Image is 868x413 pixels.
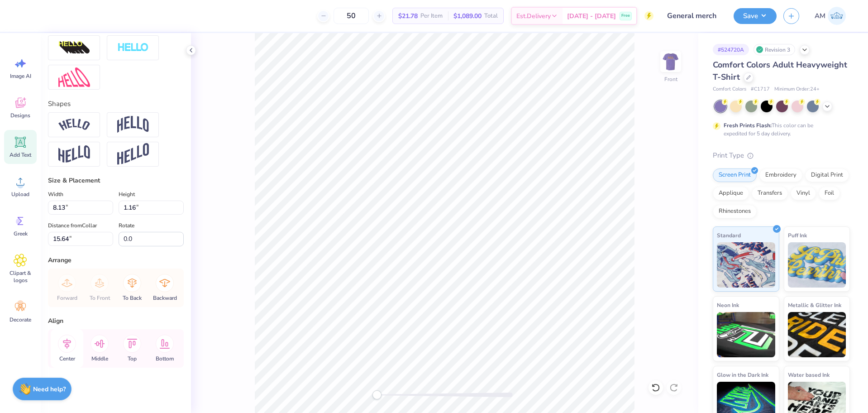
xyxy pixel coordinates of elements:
img: Arc [58,119,90,131]
span: Comfort Colors Adult Heavyweight T-Shirt [713,59,847,82]
div: Digital Print [805,168,849,182]
div: This color can be expedited for 5 day delivery. [724,121,835,138]
span: Glow in the Dark Ink [717,370,768,379]
span: Neon Ink [717,300,739,310]
img: Standard [717,242,775,288]
img: Arch [117,116,149,133]
img: Puff Ink [788,242,846,288]
span: $21.78 [398,11,418,21]
a: AM [811,7,850,25]
label: Rotate [119,220,134,231]
span: Total [484,11,498,21]
span: Metallic & Glitter Ink [788,300,841,310]
div: Print Type [713,150,850,161]
div: Vinyl [791,187,816,200]
img: Rise [117,143,149,165]
span: Designs [10,112,30,119]
div: Revision 3 [754,44,795,55]
div: # 524720A [713,44,749,55]
label: Height [119,189,135,200]
img: 3D Illusion [58,41,90,55]
span: Per Item [420,11,443,21]
span: Water based Ink [788,370,830,379]
div: Screen Print [713,168,757,182]
div: Rhinestones [713,205,757,218]
label: Width [48,189,63,200]
span: Puff Ink [788,231,807,240]
div: Front [664,75,677,83]
img: Metallic & Glitter Ink [788,312,846,357]
img: Neon Ink [717,312,775,357]
img: Flag [58,145,90,163]
img: Front [662,53,680,71]
input: – – [334,8,369,24]
label: Shapes [48,99,71,109]
img: Free Distort [58,67,90,87]
input: Untitled Design [660,7,727,25]
div: Transfers [752,187,788,200]
span: Free [621,13,630,19]
img: Arvi Mikhail Parcero [828,7,846,25]
button: Save [734,8,777,24]
span: Add Text [10,151,31,158]
span: AM [815,11,825,21]
span: $1,089.00 [453,11,482,21]
span: Upload [11,191,29,198]
div: Size & Placement [48,176,184,185]
label: Distance from Collar [48,220,97,231]
span: Greek [14,230,28,237]
span: Center [59,355,75,362]
span: Clipart & logos [5,269,35,284]
div: Align [48,316,184,326]
strong: Need help? [33,385,66,394]
span: [DATE] - [DATE] [567,11,616,21]
span: Backward [153,294,177,302]
span: # C1717 [751,86,770,93]
div: Arrange [48,255,184,265]
span: Est. Delivery [516,11,551,21]
span: Image AI [10,72,31,80]
span: Top [128,355,137,362]
span: Decorate [10,316,31,323]
img: Negative Space [117,43,149,53]
span: Middle [91,355,108,362]
div: Embroidery [759,168,802,182]
span: Minimum Order: 24 + [774,86,820,93]
span: Bottom [156,355,174,362]
div: Applique [713,187,749,200]
span: To Back [123,294,142,302]
strong: Fresh Prints Flash: [724,122,772,129]
div: Foil [819,187,840,200]
span: Comfort Colors [713,86,746,93]
span: Standard [717,231,741,240]
div: Accessibility label [372,390,382,399]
